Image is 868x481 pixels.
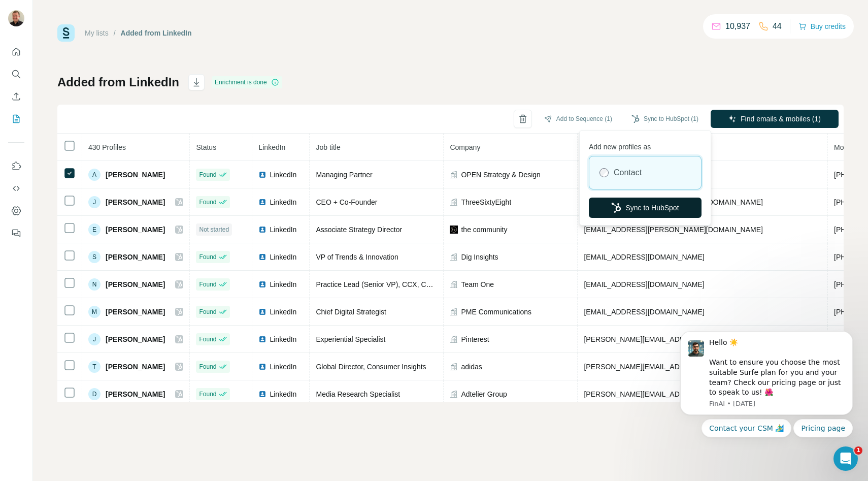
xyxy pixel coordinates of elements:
button: Search [8,65,24,83]
span: Dig Insights [461,252,498,262]
img: Surfe Logo [57,24,75,42]
h1: Added from LinkedIn [57,74,179,90]
p: 44 [773,20,782,33]
span: LinkedIn [258,143,285,151]
span: [PERSON_NAME][EMAIL_ADDRESS][PERSON_NAME][DOMAIN_NAME] [584,390,821,398]
span: OPEN Strategy & Design [461,170,540,180]
span: LinkedIn [270,170,296,180]
span: Found [199,198,216,207]
img: LinkedIn logo [258,226,266,234]
span: Mobile [834,143,855,151]
button: Buy credits [798,19,846,34]
span: Practice Lead (Senior VP), CCX, CRM, Digital & Data Strategy [316,280,513,288]
span: the community [461,225,507,235]
span: LinkedIn [270,197,296,207]
span: [PERSON_NAME] [106,307,165,317]
span: Not started [199,225,229,234]
div: M [88,306,101,318]
span: Found [199,280,216,289]
div: E [88,223,101,236]
span: Job title [316,143,340,151]
span: [EMAIL_ADDRESS][DOMAIN_NAME] [584,253,704,261]
img: LinkedIn logo [258,390,266,398]
span: ThreeSixtyEight [461,197,511,207]
span: VP of Trends & Innovation [316,253,398,261]
span: [PERSON_NAME][EMAIL_ADDRESS][PERSON_NAME][DOMAIN_NAME] [584,363,821,371]
span: CEO + Co-Founder [316,198,377,206]
button: Add to Sequence (1) [537,111,619,126]
label: Contact [614,167,642,179]
button: My lists [8,110,24,128]
li: / [114,28,116,38]
button: Sync to HubSpot [589,198,702,218]
span: [PERSON_NAME] [106,252,165,262]
span: [PERSON_NAME] [106,334,165,344]
div: S [88,251,101,263]
span: Company [450,143,480,151]
button: Dashboard [8,202,24,220]
span: [PERSON_NAME] [106,225,165,235]
span: LinkedIn [270,389,296,399]
span: [PERSON_NAME] [106,279,165,290]
span: [PERSON_NAME] [106,197,165,207]
button: Enrich CSV [8,87,24,106]
iframe: Intercom notifications message [665,318,868,476]
span: Status [196,143,216,151]
span: Found [199,390,216,399]
iframe: Intercom live chat [833,446,858,471]
span: Global Director, Consumer Insights [316,363,426,371]
button: Quick start [8,43,24,61]
button: Use Surfe on LinkedIn [8,157,24,175]
p: 10,937 [725,20,750,33]
img: LinkedIn logo [258,171,266,179]
span: [PERSON_NAME] [106,362,165,372]
div: Added from LinkedIn [121,28,192,38]
img: LinkedIn logo [258,308,266,316]
img: Avatar [8,10,24,26]
img: LinkedIn logo [258,253,266,261]
span: PME Communications [461,307,531,317]
span: adidas [461,362,482,372]
span: Found [199,362,216,371]
span: LinkedIn [270,307,296,317]
span: Found [199,252,216,262]
span: [EMAIL_ADDRESS][PERSON_NAME][DOMAIN_NAME] [584,226,762,234]
button: Find emails & mobiles (1) [711,110,839,128]
button: Sync to HubSpot (1) [624,111,706,126]
span: Pinterest [461,334,489,344]
a: My lists [85,29,109,37]
span: Team One [461,279,494,290]
span: LinkedIn [270,279,296,290]
span: 1 [854,446,862,455]
span: Adtelier Group [461,389,507,399]
span: LinkedIn [270,334,296,344]
span: [PERSON_NAME][EMAIL_ADDRESS][DOMAIN_NAME] [584,335,762,343]
img: LinkedIn logo [258,198,266,206]
div: J [88,333,101,345]
img: LinkedIn logo [258,363,266,371]
span: [PERSON_NAME] [106,389,165,399]
span: Found [199,335,216,344]
span: Media Research Specialist [316,390,400,398]
p: Add new profiles as [589,138,702,152]
div: T [88,361,101,373]
button: Use Surfe API [8,179,24,198]
span: Found [199,307,216,316]
span: [EMAIL_ADDRESS][DOMAIN_NAME] [584,308,704,316]
span: Managing Partner [316,171,372,179]
div: N [88,278,101,291]
button: Feedback [8,224,24,242]
span: LinkedIn [270,252,296,262]
span: Associate Strategy Director [316,226,402,234]
span: Chief Digital Strategist [316,308,386,316]
div: J [88,196,101,208]
span: 430 Profiles [88,143,126,151]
